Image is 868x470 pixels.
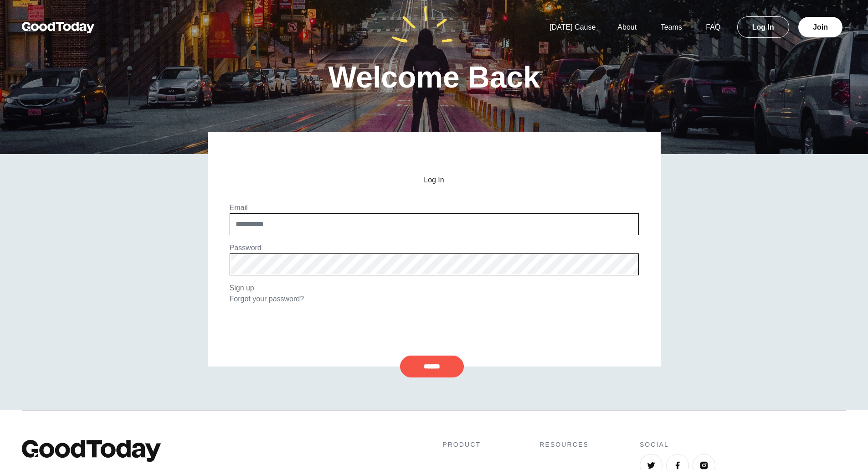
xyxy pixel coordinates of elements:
[442,440,488,449] h4: Product
[650,23,693,31] a: Teams
[695,23,731,31] a: FAQ
[539,23,606,31] a: [DATE] Cause
[22,22,95,33] img: GoodToday
[798,17,842,37] a: Join
[673,461,682,470] img: Facebook
[22,440,161,462] img: GoodToday
[230,295,304,303] a: Forgot your password?
[699,461,709,470] img: Instagram
[230,204,248,212] label: Email
[230,284,254,292] a: Sign up
[647,461,656,470] img: Twitter
[640,440,846,449] h4: Social
[230,176,639,184] h2: Log In
[539,440,589,449] h4: Resources
[737,16,789,38] a: Log In
[328,62,540,92] h1: Welcome Back
[230,244,262,252] label: Password
[606,23,647,31] a: About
